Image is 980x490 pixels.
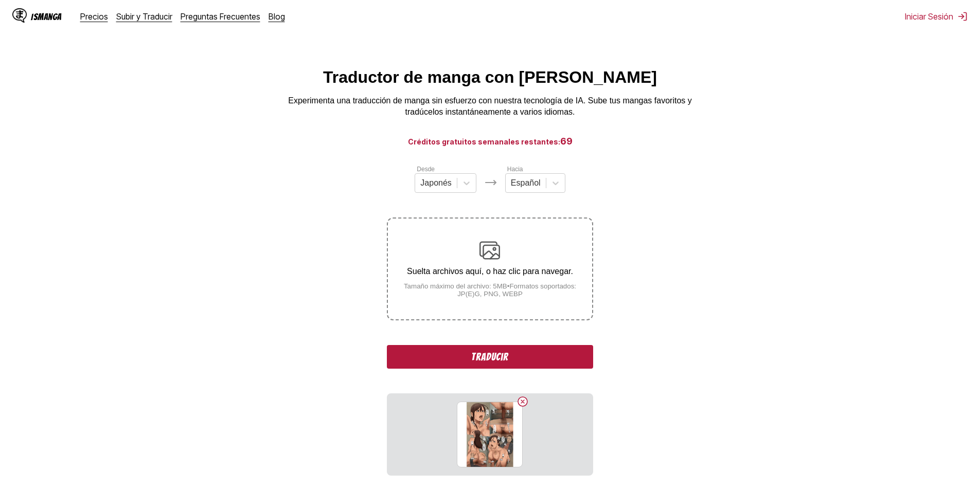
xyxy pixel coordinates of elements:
button: Iniciar Sesión [905,11,968,22]
div: IsManga [31,12,62,22]
a: IsManga LogoIsManga [12,8,80,25]
button: Traducir [387,345,593,369]
span: 69 [560,136,573,147]
small: Tamaño máximo del archivo: 5MB • Formatos soportados: JP(E)G, PNG, WEBP [388,282,592,298]
h1: Traductor de manga con [PERSON_NAME] [323,68,657,87]
img: Languages icon [485,176,497,189]
img: Sign out [957,11,968,22]
button: Delete image [516,395,529,408]
a: Subir y Traducir [116,11,172,22]
p: Experimenta una traducción de manga sin esfuerzo con nuestra tecnología de IA. Sube tus mangas fa... [284,95,696,118]
img: IsManga Logo [12,8,27,23]
label: Hacia [507,166,523,173]
p: Suelta archivos aquí, o haz clic para navegar. [388,267,592,276]
a: Preguntas Frecuentes [181,11,260,22]
label: Desde [417,166,435,173]
h3: Créditos gratuitos semanales restantes: [25,135,955,148]
a: Blog [269,11,285,22]
a: Precios [80,11,108,22]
